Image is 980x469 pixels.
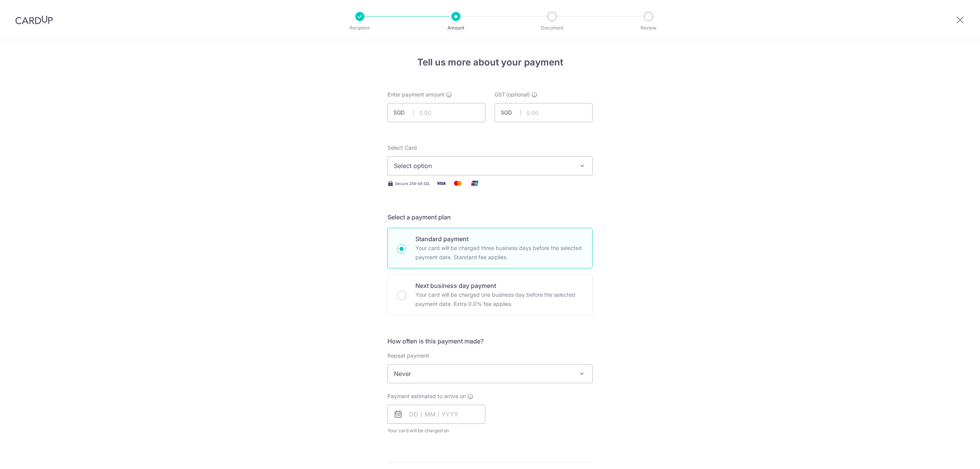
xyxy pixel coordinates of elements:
p: Next business day payment [415,281,583,290]
span: Your card will be charged on [387,427,485,435]
img: CardUp [15,15,53,25]
p: Document [524,24,580,32]
span: translation missing: en.payables.payment_networks.credit_card.summary.labels.select_card [387,144,417,151]
h4: Tell us more about your payment [387,56,593,69]
span: Never [387,364,593,383]
span: (optional) [506,91,530,98]
span: Select option [394,161,572,170]
p: Amount [428,24,484,32]
h5: How often is this payment made? [387,337,593,346]
img: Union Pay [467,178,482,188]
span: Enter payment amount [387,91,444,98]
span: Never [388,364,592,383]
button: Select option [387,156,593,175]
label: Repeat payment [387,352,429,360]
input: 0.00 [495,103,593,122]
img: Mastercard [450,178,465,188]
input: 0.00 [387,103,485,122]
input: DD / MM / YYYY [387,405,485,424]
p: Review [620,24,677,32]
span: GST [495,91,505,98]
p: Your card will be charged one business day before the selected payment date. Extra 0.0% fee applies. [415,290,583,309]
h5: Select a payment plan [387,212,593,222]
p: Your card will be charged three business days before the selected payment date. Standard fee appl... [415,243,583,262]
img: Visa [433,178,449,188]
span: SGD [501,109,521,116]
span: SGD [394,109,413,116]
iframe: Opens a widget where you can find more information [931,446,972,465]
p: Standard payment [415,234,583,243]
span: Secure 256-bit SSL [395,180,430,186]
span: Payment estimated to arrive on [387,392,466,400]
p: Recipient [332,24,388,32]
